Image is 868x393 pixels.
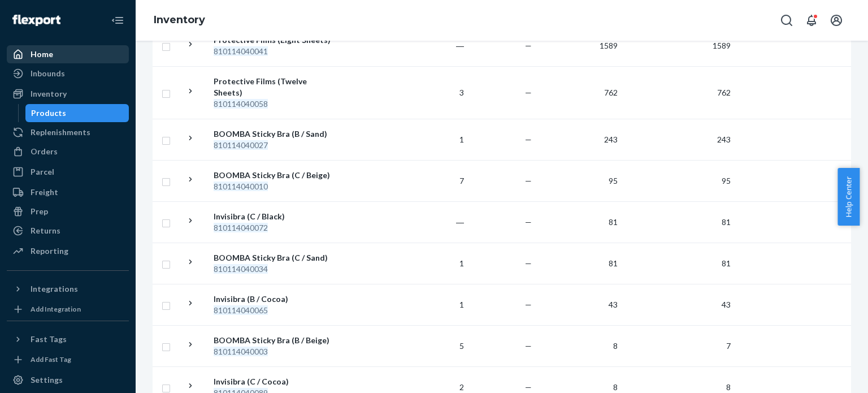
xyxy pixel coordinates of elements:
[800,9,823,32] button: Open notifications
[145,4,214,37] ol: breadcrumbs
[7,64,129,83] a: Inbounds
[7,142,129,161] a: Orders
[837,168,860,226] button: Help Center
[31,68,65,79] div: Inbounds
[604,176,622,185] span: 95
[154,14,205,26] a: Inventory
[604,258,622,268] span: 81
[525,41,532,50] span: —
[7,303,129,316] a: Add Integration
[525,135,532,144] span: —
[604,217,622,227] span: 81
[717,258,735,268] span: 81
[214,335,332,346] div: BOOMBA Sticky Bra (B / Beige)
[214,99,268,109] em: 810114040058
[25,104,129,122] a: Products
[7,330,129,348] button: Fast Tags
[214,170,332,181] div: BOOMBA Sticky Bra (C / Beige)
[401,160,468,201] td: 7
[214,293,332,305] div: Invisibra (B / Cocoa)
[713,135,735,144] span: 243
[214,347,268,356] em: 810114040003
[7,163,129,181] a: Parcel
[214,140,268,150] em: 810114040027
[401,243,468,284] td: 1
[401,119,468,160] td: 1
[214,252,332,264] div: BOOMBA Sticky Bra (C / Sand)
[609,382,622,392] span: 8
[401,325,468,366] td: 5
[525,300,532,309] span: —
[214,76,332,98] div: Protective Films (Twelve Sheets)
[31,146,58,157] div: Orders
[722,382,735,392] span: 8
[708,41,735,50] span: 1589
[600,135,622,144] span: 243
[31,206,48,217] div: Prep
[525,88,532,97] span: —
[7,371,129,389] a: Settings
[31,374,63,386] div: Settings
[31,127,90,138] div: Replenishments
[7,202,129,221] a: Prep
[31,355,71,364] div: Add Fast Tag
[401,25,468,66] td: ―
[214,211,332,222] div: Invisibra (C / Black)
[31,225,60,236] div: Returns
[31,49,53,60] div: Home
[31,88,67,100] div: Inventory
[214,376,332,387] div: Invisibra (C / Cocoa)
[401,66,468,119] td: 3
[7,85,129,103] a: Inventory
[7,183,129,201] a: Freight
[7,123,129,141] a: Replenishments
[214,223,268,232] em: 810114040072
[525,258,532,268] span: —
[525,176,532,185] span: —
[31,283,78,295] div: Integrations
[31,187,58,198] div: Freight
[713,88,735,97] span: 762
[525,341,532,351] span: —
[717,176,735,185] span: 95
[595,41,622,50] span: 1589
[106,9,129,32] button: Close Navigation
[7,45,129,63] a: Home
[825,9,848,32] button: Open account menu
[31,107,66,119] div: Products
[604,300,622,309] span: 43
[717,300,735,309] span: 43
[214,264,268,274] em: 810114040034
[214,305,268,315] em: 810114040065
[7,222,129,240] a: Returns
[600,88,622,97] span: 762
[31,304,81,314] div: Add Integration
[214,182,268,191] em: 810114040010
[7,242,129,260] a: Reporting
[525,217,532,227] span: —
[31,166,54,178] div: Parcel
[525,382,532,392] span: —
[775,9,798,32] button: Open Search Box
[717,217,735,227] span: 81
[7,280,129,298] button: Integrations
[214,46,268,56] em: 810114040041
[31,334,67,345] div: Fast Tags
[401,201,468,243] td: ―
[7,353,129,366] a: Add Fast Tag
[722,341,735,351] span: 7
[401,284,468,325] td: 1
[609,341,622,351] span: 8
[12,15,60,26] img: Flexport logo
[214,128,332,140] div: BOOMBA Sticky Bra (B / Sand)
[31,245,68,257] div: Reporting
